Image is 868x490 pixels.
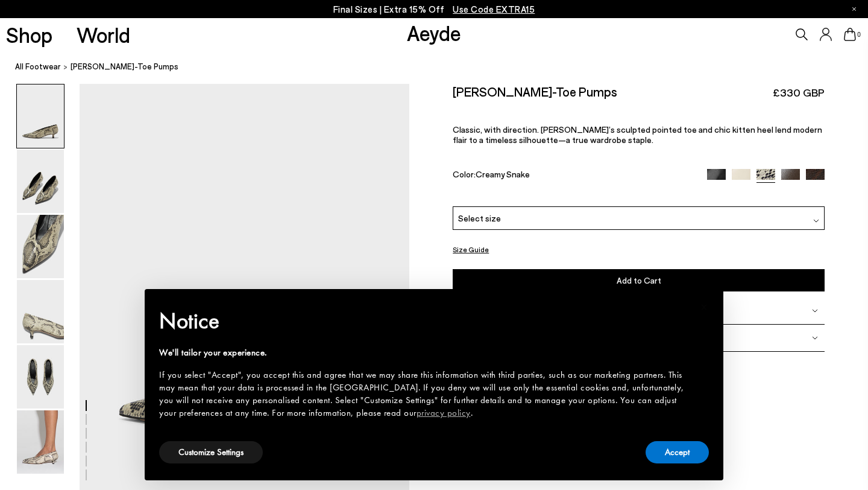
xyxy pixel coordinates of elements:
div: We'll tailor your experience. [159,346,690,359]
img: Clara Pointed-Toe Pumps - Image 5 [17,345,64,409]
a: Aeyde [407,20,461,45]
img: Clara Pointed-Toe Pumps - Image 2 [17,150,64,213]
button: Accept [646,441,709,463]
div: Color: [453,169,695,183]
a: 0 [844,28,856,41]
button: Close this notice [690,293,719,322]
a: World [77,24,130,45]
div: If you select "Accept", you accept this and agree that we may share this information with third p... [159,369,690,419]
img: svg%3E [812,308,818,314]
img: svg%3E [812,335,818,341]
nav: breadcrumb [15,51,868,84]
button: Add to Cart [453,269,825,291]
a: privacy policy [417,407,471,419]
h2: [PERSON_NAME]-Toe Pumps [453,84,617,99]
span: 0 [856,31,862,38]
p: Classic, with direction. [PERSON_NAME]’s sculpted pointed toe and chic kitten heel lend modern fl... [453,124,825,145]
a: All Footwear [15,60,61,73]
button: Size Guide [453,242,489,257]
img: Clara Pointed-Toe Pumps - Image 1 [17,84,64,148]
img: Clara Pointed-Toe Pumps - Image 3 [17,215,64,278]
span: × [700,297,708,316]
p: Final Sizes | Extra 15% Off [333,2,535,17]
img: svg%3E [813,218,819,224]
span: [PERSON_NAME]-Toe Pumps [71,60,178,73]
a: Shop [6,24,52,45]
span: Add to Cart [617,275,661,285]
button: Customize Settings [159,441,263,463]
span: Creamy Snake [476,169,530,179]
span: £330 GBP [773,85,825,100]
span: Navigate to /collections/ss25-final-sizes [453,4,535,14]
h2: Notice [159,305,690,337]
span: Select size [458,212,501,224]
img: Clara Pointed-Toe Pumps - Image 6 [17,410,64,474]
img: Clara Pointed-Toe Pumps - Image 4 [17,280,64,343]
